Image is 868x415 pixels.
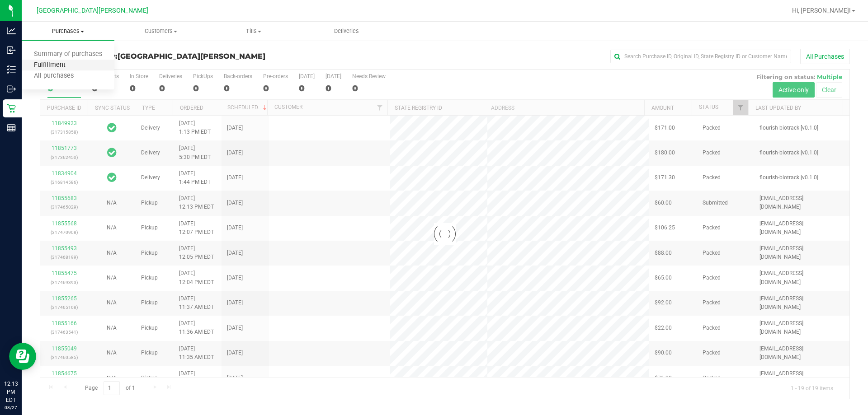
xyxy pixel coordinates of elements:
[114,22,207,41] a: Customers
[792,7,851,14] span: Hi, [PERSON_NAME]!
[7,26,16,35] inline-svg: Analytics
[610,50,791,63] input: Search Purchase ID, Original ID, State Registry ID or Customer Name...
[7,123,16,132] inline-svg: Reports
[300,22,393,41] a: Deliveries
[208,27,299,35] span: Tills
[7,84,16,93] inline-svg: Outbound
[7,104,16,113] inline-svg: Retail
[9,343,36,370] iframe: Resource center
[37,7,148,14] span: [GEOGRAPHIC_DATA][PERSON_NAME]
[4,380,18,404] p: 12:13 PM EDT
[22,22,114,41] a: Purchases Summary of purchases Fulfillment All purchases
[40,52,310,61] h3: Purchase Summary:
[118,52,265,61] span: [GEOGRAPHIC_DATA][PERSON_NAME]
[22,61,78,69] span: Fulfillment
[22,51,114,58] span: Summary of purchases
[800,49,850,64] button: All Purchases
[322,27,371,35] span: Deliveries
[7,46,16,55] inline-svg: Inbound
[22,72,86,80] span: All purchases
[207,22,300,41] a: Tills
[22,27,114,35] span: Purchases
[4,404,18,411] p: 08/27
[7,65,16,74] inline-svg: Inventory
[115,27,207,35] span: Customers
